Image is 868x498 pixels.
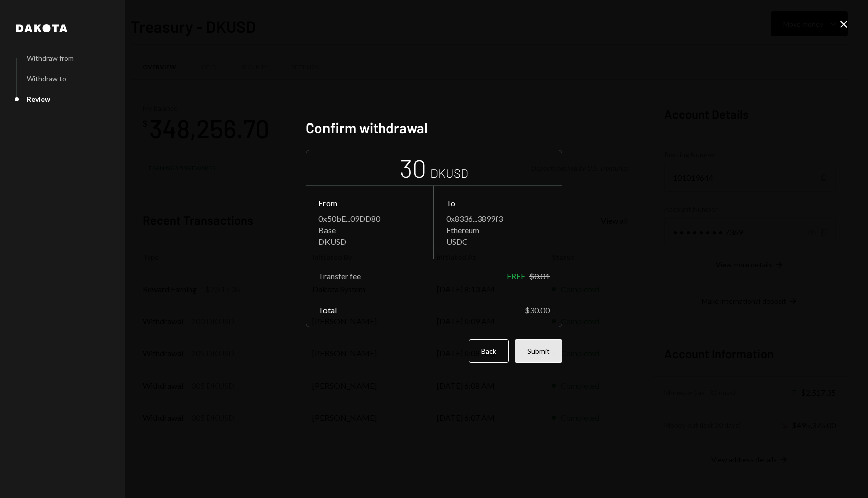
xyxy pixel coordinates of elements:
[306,118,562,138] h2: Confirm withdrawal
[430,165,468,181] div: DKUSD
[318,198,421,208] div: From
[318,237,421,246] div: DKUSD
[27,54,74,62] div: Withdraw from
[318,271,361,281] div: Transfer fee
[525,305,550,315] div: $30.00
[446,237,550,246] div: USDC
[515,339,562,363] button: Submit
[446,198,550,208] div: To
[446,214,550,223] div: 0x8336...3899f3
[400,152,426,184] div: 30
[469,339,509,363] button: Back
[529,271,550,281] div: $0.01
[27,95,50,103] div: Review
[446,225,550,235] div: Ethereum
[318,214,421,223] div: 0x50bE...09DD80
[507,271,525,281] div: FREE
[318,225,421,235] div: Base
[318,305,337,315] div: Total
[27,74,66,83] div: Withdraw to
